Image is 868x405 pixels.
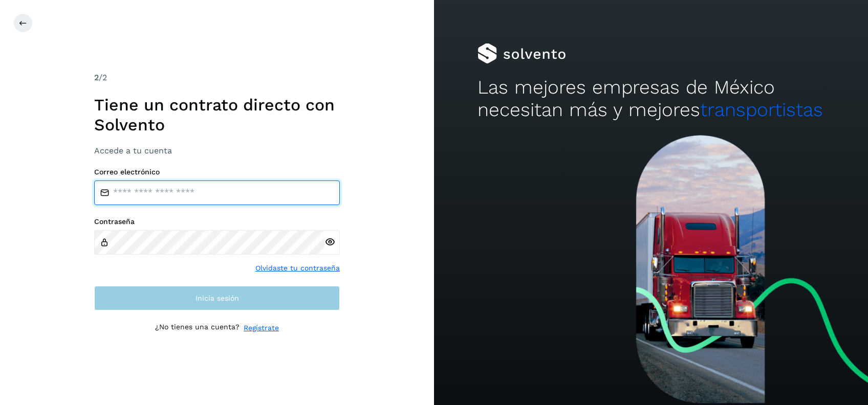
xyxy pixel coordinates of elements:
label: Contraseña [94,217,340,226]
h3: Accede a tu cuenta [94,146,340,155]
a: Regístrate [244,323,279,333]
label: Correo electrónico [94,168,340,176]
a: Olvidaste tu contraseña [255,263,340,274]
span: Inicia sesión [196,295,239,302]
div: /2 [94,72,340,84]
button: Inicia sesión [94,286,340,310]
span: transportistas [700,99,823,121]
h2: Las mejores empresas de México necesitan más y mejores [478,76,824,122]
h1: Tiene un contrato directo con Solvento [94,95,340,134]
span: 2 [94,73,99,82]
p: ¿No tienes una cuenta? [155,323,240,333]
